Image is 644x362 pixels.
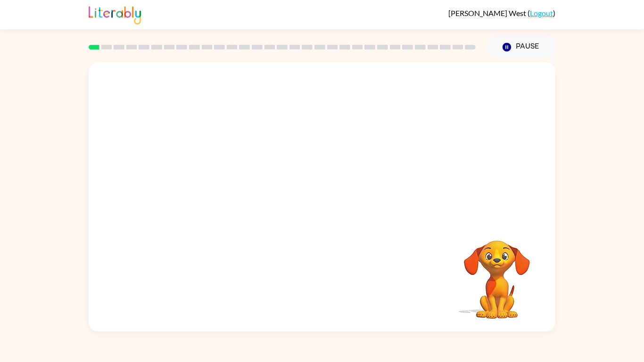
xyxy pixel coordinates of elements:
[89,4,141,25] img: Literably
[487,36,555,58] button: Pause
[448,8,555,17] div: ( )
[448,8,528,17] span: [PERSON_NAME] West
[530,8,553,17] a: Logout
[450,226,544,320] video: Your browser must support playing .mp4 files to use Literably. Please try using another browser.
